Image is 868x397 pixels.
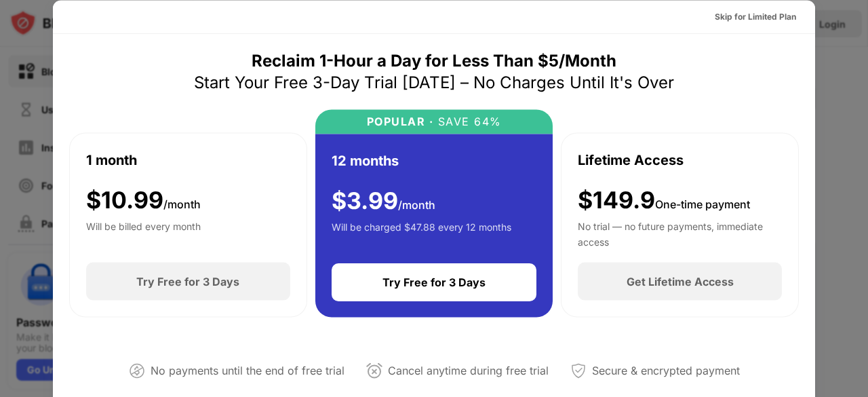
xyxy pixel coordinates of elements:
div: Get Lifetime Access [627,275,734,288]
div: Cancel anytime during free trial [388,361,549,381]
span: One-time payment [655,197,750,210]
div: Skip for Limited Plan [715,10,796,23]
div: 12 months [332,150,399,170]
div: Reclaim 1-Hour a Day for Less Than $5/Month [252,50,616,71]
div: $149.9 [578,186,750,214]
div: 1 month [86,149,137,170]
div: $ 3.99 [332,187,435,214]
span: /month [398,197,435,211]
div: $ 10.99 [86,186,201,214]
div: Will be billed every month [86,219,201,246]
div: Lifetime Access [578,149,684,170]
div: Try Free for 3 Days [382,276,486,289]
img: cancel-anytime [366,362,382,379]
div: POPULAR · [367,115,434,128]
div: SAVE 64% [433,115,502,128]
div: Secure & encrypted payment [592,361,740,381]
div: Start Your Free 3-Day Trial [DATE] – No Charges Until It's Over [194,71,674,93]
div: Will be charged $47.88 every 12 months [332,220,511,247]
span: /month [163,197,201,210]
div: No payments until the end of free trial [151,361,344,381]
img: secured-payment [570,362,587,379]
img: not-paying [129,362,145,379]
div: No trial — no future payments, immediate access [578,219,782,246]
div: Try Free for 3 Days [136,275,239,288]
